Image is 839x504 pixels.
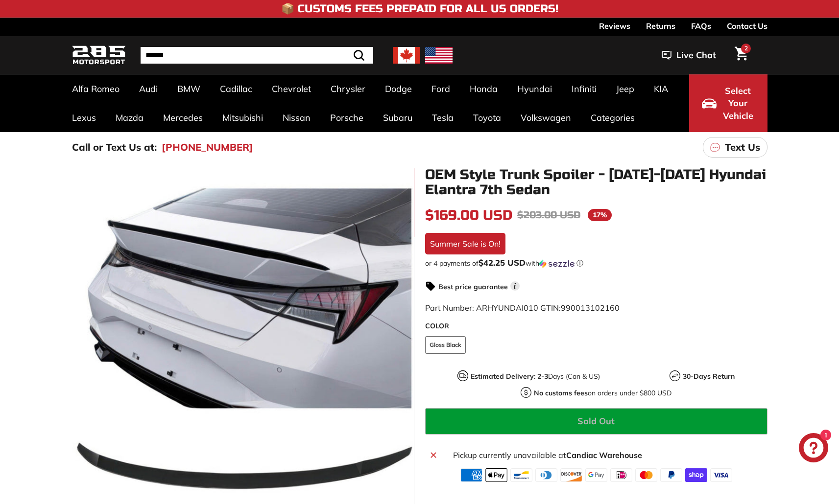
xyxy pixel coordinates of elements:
a: Mazda [106,103,153,132]
a: Mitsubishi [213,103,273,132]
strong: Best price guarantee [438,282,508,291]
a: Cart [729,39,754,72]
a: Honda [460,74,507,103]
a: Categories [581,103,645,132]
strong: 30-Days Return [683,372,735,381]
input: Search [141,47,373,64]
a: Tesla [422,103,463,132]
a: Volkswagen [511,103,581,132]
a: Hyundai [507,74,562,103]
a: [PHONE_NUMBER] [162,140,253,155]
p: Days (Can & US) [471,371,600,382]
img: diners_club [535,468,557,482]
img: shopify_pay [685,468,707,482]
p: Text Us [725,140,760,155]
a: Audi [129,74,168,103]
img: google_pay [585,468,607,482]
a: Chrysler [321,74,375,103]
button: Select Your Vehicle [689,74,767,132]
a: Nissan [273,103,320,132]
img: apple_pay [485,468,507,482]
a: Jeep [606,74,644,103]
img: master [635,468,657,482]
a: Returns [646,18,675,34]
img: discover [560,468,582,482]
a: Ford [422,74,460,103]
a: Alfa Romeo [62,74,129,103]
span: $42.25 USD [479,257,526,268]
span: 2 [744,45,748,52]
p: Pickup currently unavailable at [453,449,761,461]
h1: OEM Style Trunk Spoiler - [DATE]-[DATE] Hyundai Elantra 7th Sedan [425,167,767,198]
strong: No customs fees [534,389,588,397]
span: Sold Out [577,415,615,427]
a: Porsche [320,103,373,132]
span: 990013102160 [561,303,620,313]
span: i [510,281,520,291]
img: visa [710,468,732,482]
span: $169.00 USD [425,207,512,224]
img: Sezzle [539,259,575,268]
span: $203.00 USD [517,209,580,221]
div: or 4 payments of with [425,258,767,268]
img: ideal [610,468,632,482]
label: COLOR [425,321,767,331]
a: Chevrolet [262,74,321,103]
button: Live Chat [649,43,729,68]
div: Summer Sale is On! [425,233,505,254]
img: Logo_285_Motorsport_areodynamics_components [72,44,126,67]
a: Reviews [599,18,630,34]
img: american_express [460,468,482,482]
span: Live Chat [676,49,716,62]
a: Mercedes [153,103,213,132]
a: Subaru [373,103,422,132]
inbox-online-store-chat: Shopify online store chat [796,433,831,465]
strong: Candiac Warehouse [566,450,642,460]
p: Call or Text Us at: [72,140,157,155]
strong: Estimated Delivery: 2-3 [471,372,548,381]
span: 17% [588,209,612,221]
a: Contact Us [727,18,767,34]
span: Part Number: ARHYUNDAI010 GTIN: [425,303,620,313]
img: bancontact [510,468,532,482]
p: on orders under $800 USD [534,388,671,398]
h4: 📦 Customs Fees Prepaid for All US Orders! [281,3,558,15]
div: or 4 payments of$42.25 USDwithSezzle Click to learn more about Sezzle [425,258,767,268]
a: Toyota [463,103,511,132]
img: paypal [660,468,682,482]
a: FAQs [691,18,711,34]
span: Select Your Vehicle [721,85,755,122]
a: Lexus [62,103,106,132]
a: KIA [644,74,678,103]
a: Cadillac [210,74,262,103]
a: BMW [168,74,210,103]
a: Infiniti [562,74,606,103]
a: Dodge [375,74,422,103]
a: Text Us [703,137,767,158]
button: Sold Out [425,408,767,435]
